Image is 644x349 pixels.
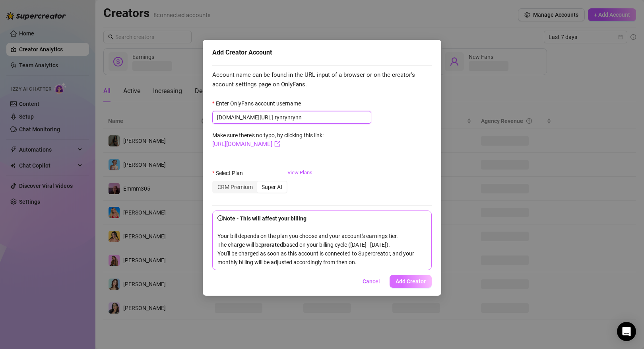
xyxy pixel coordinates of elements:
[274,141,280,147] span: export
[617,322,636,341] div: Open Intercom Messenger
[212,181,287,193] div: segmented control
[275,113,367,122] input: Enter OnlyFans account username
[212,70,432,89] span: Account name can be found in the URL input of a browser or on the creator's account settings page...
[217,215,223,221] span: info-circle
[212,169,248,177] label: Select Plan
[363,278,380,285] span: Cancel
[217,215,414,265] span: Your bill depends on the plan you choose and your account's earnings tier. The charge will be bas...
[213,181,257,193] div: CRM Premium
[217,113,273,122] span: [DOMAIN_NAME][URL]
[212,132,324,147] span: Make sure there's no typo, by clicking this link:
[212,48,432,57] div: Add Creator Account
[212,140,280,148] a: [URL][DOMAIN_NAME]export
[396,278,426,285] span: Add Creator
[217,215,306,222] strong: Note - This will affect your billing
[356,275,386,288] button: Cancel
[212,99,306,108] label: Enter OnlyFans account username
[390,275,432,288] button: Add Creator
[257,181,287,193] div: Super AI
[261,242,283,248] b: prorated
[287,169,312,201] a: View Plans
